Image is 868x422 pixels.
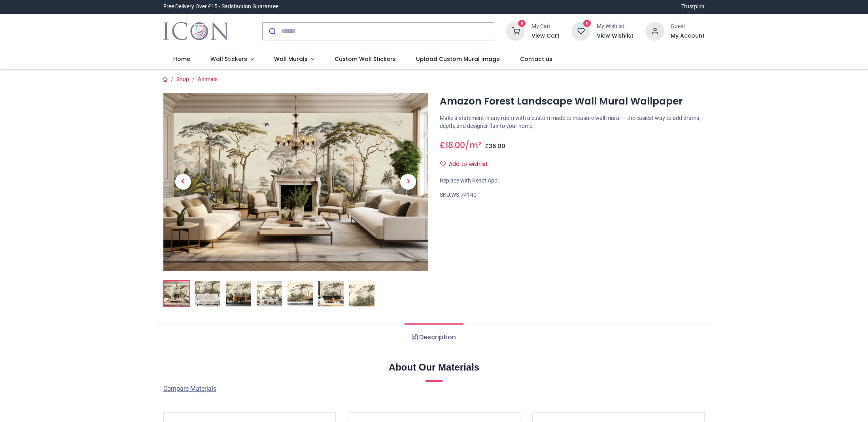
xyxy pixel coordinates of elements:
div: Free Delivery Over £15 - Satisfaction Guarantee [163,3,278,11]
a: Logo of Icon Wall Stickers [163,20,229,42]
img: WS-74140-06 [318,281,344,306]
img: WS-74140-03 [226,281,251,306]
span: Next [400,174,416,190]
a: Previous [163,120,203,244]
div: SKU: [440,191,705,199]
span: £ [485,142,505,150]
a: View Cart [531,32,560,40]
a: Description [405,323,463,351]
img: WS-74140-02 [195,281,220,306]
a: 0 [571,27,590,34]
a: Wall Stickers [200,49,264,70]
span: Home [173,55,190,63]
span: /m² [465,139,481,151]
span: Wall Murals [274,55,308,63]
h1: Amazon Forest Landscape Wall Mural Wallpaper [440,95,705,108]
div: My Cart [531,23,560,30]
img: WS-74140-05 [287,281,313,306]
a: Animals [198,76,217,82]
img: Icon Wall Stickers [163,20,229,42]
a: 0 [506,27,525,34]
span: WS-74140 [451,192,477,198]
span: Wall Stickers [210,55,247,63]
img: Amazon Forest Landscape Wall Mural Wallpaper [164,281,189,306]
div: Guest [671,23,705,30]
i: Add to wishlist [440,161,446,167]
a: Shop [176,76,189,82]
span: Compare Materials [163,385,216,392]
span: £ [440,139,465,151]
img: WS-74140-04 [257,281,282,306]
a: Trustpilot [681,3,705,11]
span: Custom Wall Stickers [335,55,396,63]
button: Add to wishlistAdd to wishlist [440,158,495,171]
img: Amazon Forest Landscape Wall Mural Wallpaper [163,93,428,271]
span: 18.00 [445,139,465,151]
p: Make a statement in any room with a custom made to measure wall mural — the easiest way to add dr... [440,114,705,130]
img: WS-74140-07 [349,281,374,306]
a: My Account [671,32,705,40]
button: Submit [263,23,281,40]
sup: 0 [583,20,591,27]
span: 36.00 [489,142,505,150]
div: Replace with React App. [440,177,705,185]
span: Contact us [520,55,552,63]
div: My Wishlist [597,23,634,30]
sup: 0 [518,20,526,27]
h2: About Our Materials [163,361,705,374]
span: Previous [175,174,191,190]
span: Upload Custom Mural Image [416,55,500,63]
a: Next [388,120,428,244]
a: Wall Murals [264,49,325,70]
a: View Wishlist [597,32,634,40]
